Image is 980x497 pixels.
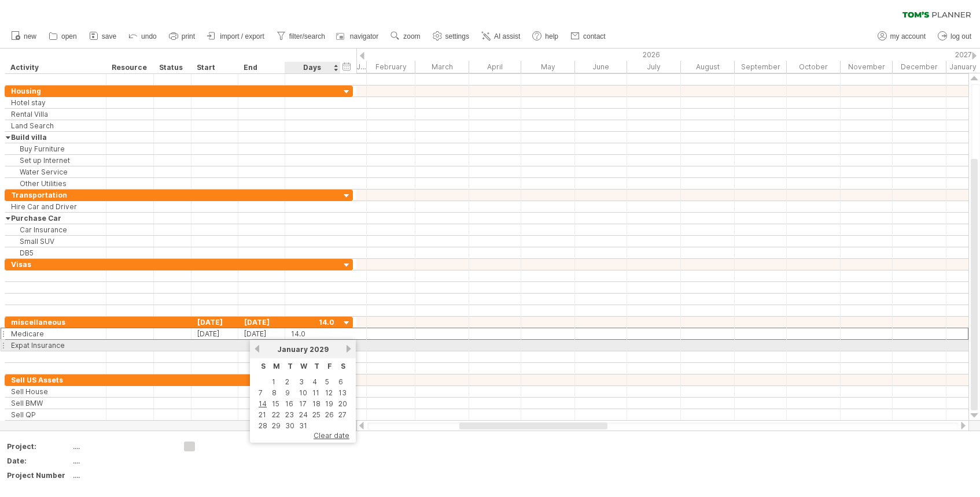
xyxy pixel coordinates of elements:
a: filter/search [274,29,329,44]
div: Car Insurance [11,224,100,235]
a: 21 [257,409,267,420]
div: October 2026 [787,61,841,73]
a: my account [875,29,929,44]
a: 28 [257,420,268,431]
a: 14 [257,398,268,409]
span: my account [890,32,926,40]
div: Medicare [11,328,100,339]
span: import / export [220,32,264,40]
div: Days [285,62,340,73]
div: .... [73,470,170,480]
a: 17 [298,398,308,409]
span: clear date [314,431,349,440]
span: AI assist [494,32,520,40]
div: Sell House [11,386,100,397]
span: help [545,32,558,40]
div: Expat Insurance [11,340,100,351]
span: print [182,32,195,40]
div: June 2026 [575,61,627,73]
div: .... [73,442,170,451]
span: new [24,32,36,40]
div: November 2026 [841,61,893,73]
a: settings [430,29,473,44]
div: Build villa [11,132,100,143]
div: Water Service [11,166,100,177]
a: new [8,29,40,44]
a: 10 [298,387,308,398]
div: Buy Furniture [11,143,100,154]
div: Project Number [7,470,71,480]
div: February 2026 [367,61,415,73]
a: 8 [271,387,278,398]
a: 4 [311,376,318,387]
div: Activity [10,62,100,73]
div: Visas [11,259,100,270]
div: Rental Villa [11,109,100,120]
div: Start [197,62,231,73]
a: 24 [298,409,309,420]
span: Friday [327,362,332,370]
a: 25 [311,409,322,420]
span: settings [445,32,469,40]
div: April 2026 [469,61,521,73]
div: Sell BMW [11,398,100,409]
a: 1 [271,376,277,387]
div: Resource [112,62,147,73]
a: open [46,29,80,44]
a: undo [126,29,160,44]
a: 2 [284,376,290,387]
span: log out [950,32,971,40]
div: Housing [11,86,100,97]
span: Monday [273,362,280,370]
a: log out [935,29,975,44]
div: Set up Internet [11,155,100,166]
a: print [166,29,198,44]
a: previous [253,344,261,353]
div: End [244,62,278,73]
div: 14.0 [291,328,334,339]
div: Hire Car and Driver [11,201,100,212]
div: Sell US Assets [11,374,100,385]
div: .... [73,456,170,466]
span: Thursday [314,362,319,370]
a: 5 [324,376,330,387]
span: January [277,345,308,354]
a: 30 [284,420,296,431]
div: Status [159,62,185,73]
div: 2026 [313,49,946,61]
a: 12 [324,387,334,398]
div: Date: [7,456,71,466]
div: Hotel stay [11,97,100,108]
div: March 2026 [415,61,469,73]
span: 2029 [310,345,329,354]
div: July 2026 [627,61,681,73]
a: 9 [284,387,291,398]
a: 6 [337,376,344,387]
div: Sell QP [11,409,100,420]
a: help [529,29,562,44]
div: [DATE] [191,317,238,328]
a: next [344,344,353,353]
a: 7 [257,387,264,398]
a: 23 [284,409,295,420]
a: 11 [311,387,320,398]
span: Tuesday [288,362,293,370]
a: 13 [337,387,348,398]
span: save [102,32,116,40]
div: September 2026 [735,61,787,73]
div: Transportation [11,190,100,201]
a: 16 [284,398,294,409]
a: 31 [298,420,308,431]
a: 3 [298,376,305,387]
div: Other Utilities [11,178,100,189]
span: Saturday [341,362,345,370]
a: save [86,29,120,44]
a: 19 [324,398,334,409]
div: Small SUV [11,236,100,247]
div: May 2026 [521,61,575,73]
span: navigator [350,32,378,40]
div: Land Search [11,120,100,131]
div: August 2026 [681,61,735,73]
div: Project: [7,442,71,451]
a: navigator [334,29,382,44]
